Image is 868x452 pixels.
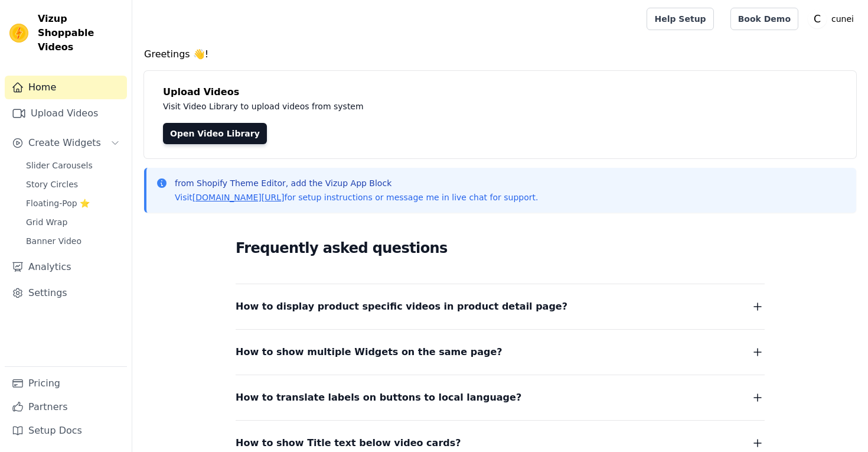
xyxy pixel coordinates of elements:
[236,298,765,315] button: How to display product specific videos in product detail page?
[5,102,127,125] a: Upload Videos
[19,214,127,230] a: Grid Wrap
[26,216,67,228] span: Grid Wrap
[175,177,538,189] p: from Shopify Theme Editor, add the Vizup App Block
[19,157,127,174] a: Slider Carousels
[5,419,127,443] a: Setup Docs
[827,8,859,30] p: cunei
[19,176,127,193] a: Story Circles
[236,435,461,451] span: How to show Title text below video cards?
[236,389,521,406] span: How to translate labels on buttons to local language?
[163,123,267,144] a: Open Video Library
[144,47,856,61] h4: Greetings 👋!
[5,131,127,155] button: Create Widgets
[236,298,567,315] span: How to display product specific videos in product detail page?
[236,344,765,360] button: How to show multiple Widgets on the same page?
[38,12,122,54] span: Vizup Shoppable Videos
[814,13,821,25] text: C
[236,236,765,260] h2: Frequently asked questions
[26,197,90,209] span: Floating-Pop ⭐
[26,178,78,190] span: Story Circles
[163,85,837,99] h4: Upload Videos
[28,136,101,150] span: Create Widgets
[5,281,127,305] a: Settings
[26,235,81,247] span: Banner Video
[236,344,502,360] span: How to show multiple Widgets on the same page?
[5,372,127,395] a: Pricing
[175,191,538,203] p: Visit for setup instructions or message me in live chat for support.
[19,195,127,212] a: Floating-Pop ⭐
[192,193,285,202] a: [DOMAIN_NAME][URL]
[9,24,28,43] img: Vizup
[647,8,713,30] a: Help Setup
[808,8,859,30] button: C cunei
[19,233,127,249] a: Banner Video
[5,395,127,419] a: Partners
[730,8,798,30] a: Book Demo
[236,389,765,406] button: How to translate labels on buttons to local language?
[236,435,765,451] button: How to show Title text below video cards?
[5,76,127,99] a: Home
[163,99,692,113] p: Visit Video Library to upload videos from system
[26,160,93,171] span: Slider Carousels
[5,255,127,279] a: Analytics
